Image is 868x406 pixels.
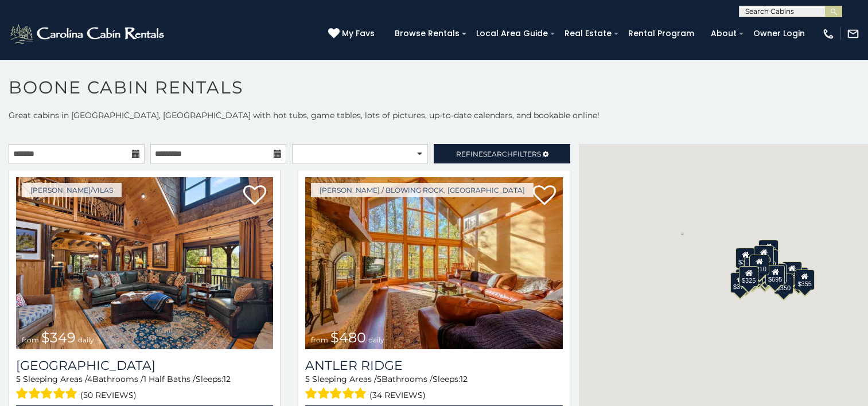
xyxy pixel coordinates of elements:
span: $480 [330,329,366,346]
div: $350 [774,274,793,294]
a: Add to favorites [533,184,556,208]
h3: Diamond Creek Lodge [16,358,273,373]
a: from $349 daily [16,177,273,349]
span: daily [368,335,384,344]
div: $695 [765,265,785,286]
div: $375 [730,272,750,292]
a: About [705,25,742,42]
div: $525 [758,239,778,260]
span: Search [483,150,513,158]
div: $380 [766,263,786,283]
img: mail-regular-white.png [847,28,859,40]
a: [PERSON_NAME] / Blowing Rock, [GEOGRAPHIC_DATA] [311,183,534,197]
a: [PERSON_NAME]/Vilas [22,183,122,197]
img: phone-regular-white.png [822,28,835,40]
img: 1714397585_thumbnail.jpeg [305,177,562,349]
a: Owner Login [748,25,811,42]
img: 1714398500_thumbnail.jpeg [16,177,273,349]
div: $355 [795,270,814,290]
span: 5 [377,374,382,384]
img: White-1-2.png [9,22,168,45]
span: 5 [305,374,310,384]
div: $210 [749,255,769,275]
span: 4 [87,374,92,384]
a: My Favs [328,28,377,40]
a: Antler Ridge [305,358,562,373]
span: (34 reviews) [369,388,426,403]
span: 12 [460,374,468,384]
div: $325 [739,266,758,286]
span: from [311,335,328,344]
span: (50 reviews) [80,388,137,403]
a: Local Area Guide [470,25,554,42]
div: $315 [754,265,774,286]
a: from $480 daily [305,177,562,349]
span: 1 Half Baths / [143,374,196,384]
span: My Favs [342,28,375,40]
div: Sleeping Areas / Bathrooms / Sleeps: [305,373,562,403]
a: [GEOGRAPHIC_DATA] [16,358,273,373]
div: $305 [735,247,755,268]
span: daily [78,335,94,344]
a: Browse Rentals [389,25,465,42]
a: Real Estate [559,25,617,42]
span: $349 [41,329,76,346]
div: Sleeping Areas / Bathrooms / Sleeps: [16,373,273,403]
span: 12 [223,374,231,384]
a: Rental Program [622,25,700,42]
div: $930 [782,261,801,282]
a: Add to favorites [243,184,266,208]
a: RefineSearchFilters [434,144,570,163]
span: 5 [16,374,21,384]
span: Refine Filters [456,150,541,158]
div: $320 [754,245,773,266]
span: from [22,335,39,344]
